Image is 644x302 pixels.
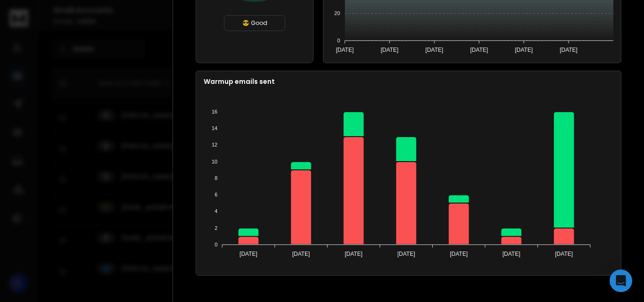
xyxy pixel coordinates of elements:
tspan: [DATE] [380,47,398,53]
tspan: 2 [215,225,217,231]
tspan: 0 [337,38,340,43]
tspan: [DATE] [336,47,354,53]
tspan: 6 [215,192,217,197]
tspan: [DATE] [450,251,468,257]
p: Warmup emails sent [204,77,613,86]
tspan: 12 [212,142,217,147]
tspan: [DATE] [239,251,257,257]
tspan: [DATE] [515,47,533,53]
tspan: [DATE] [425,47,443,53]
tspan: 10 [212,159,217,164]
tspan: 0 [215,242,217,247]
tspan: 14 [212,125,217,131]
tspan: [DATE] [555,251,573,257]
tspan: [DATE] [345,251,363,257]
tspan: [DATE] [397,251,415,257]
div: Open Intercom Messenger [610,269,632,292]
tspan: [DATE] [560,47,578,53]
tspan: [DATE] [292,251,310,257]
tspan: 8 [215,175,217,181]
tspan: 20 [334,10,340,16]
div: 😎 Good [224,15,285,31]
tspan: [DATE] [503,251,520,257]
tspan: [DATE] [470,47,488,53]
tspan: 4 [215,208,217,214]
tspan: 16 [212,109,217,114]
